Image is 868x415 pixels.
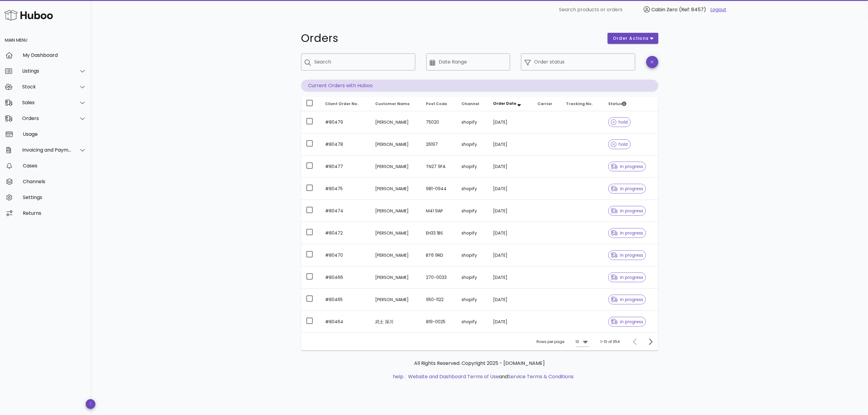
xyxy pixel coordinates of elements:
span: Order Date [493,101,516,106]
a: Website and Dashboard Terms of Use [408,373,499,380]
td: [PERSON_NAME] [370,200,421,222]
span: in progress [611,209,643,213]
a: Logout [710,6,726,13]
td: [DATE] [489,311,533,333]
div: Rows per page: [537,333,589,351]
td: [DATE] [489,200,533,222]
td: [PERSON_NAME] [370,111,421,133]
td: 819-0025 [421,311,457,333]
td: [DATE] [489,222,533,244]
p: Current Orders with Huboo [301,80,658,92]
td: [DATE] [489,178,533,200]
span: hold [611,142,628,146]
span: Status [608,101,626,106]
span: in progress [611,164,643,169]
td: [PERSON_NAME] [370,289,421,311]
span: in progress [611,253,643,257]
div: 10Rows per page: [576,337,589,347]
button: order actions [608,33,658,44]
td: [DATE] [489,289,533,311]
td: [PERSON_NAME] [370,156,421,178]
span: Tracking No. [566,101,593,106]
td: M41 9AP [421,200,457,222]
span: Carrier [537,101,552,106]
div: Stock [22,84,72,90]
div: Invoicing and Payments [22,147,72,153]
td: [DATE] [489,133,533,156]
td: shopify [457,200,489,222]
div: Returns [23,210,86,216]
th: Post Code [421,97,457,111]
td: [DATE] [489,244,533,266]
th: Order Date: Sorted descending. Activate to remove sorting. [489,97,533,111]
span: order actions [612,35,649,42]
span: in progress [611,231,643,235]
td: [DATE] [489,266,533,289]
td: shopify [457,156,489,178]
span: Cabin Zero [651,6,678,13]
td: shopify [457,311,489,333]
td: #80477 [321,156,370,178]
td: #80478 [321,133,370,156]
td: shopify [457,133,489,156]
td: shopify [457,266,489,289]
p: All Rights Reserved. Copyright 2025 - [DOMAIN_NAME] [306,360,654,367]
span: (Ref: 8457) [679,6,706,13]
div: 10 [576,339,579,345]
td: EH33 1BS [421,222,457,244]
div: Orders [22,115,72,121]
img: Huboo Logo [4,9,53,22]
td: [PERSON_NAME] [370,222,421,244]
span: Customer Name [375,101,410,106]
td: #80479 [321,111,370,133]
span: Post Code [426,101,447,106]
td: [PERSON_NAME] [370,266,421,289]
td: 981-0944 [421,178,457,200]
th: Carrier [533,97,561,111]
span: in progress [611,320,643,324]
td: #80470 [321,244,370,266]
div: Settings [23,194,86,200]
div: Usage [23,131,86,137]
td: #80466 [321,266,370,289]
td: #80464 [321,311,370,333]
th: Customer Name [370,97,421,111]
span: in progress [611,187,643,191]
div: My Dashboard [23,52,86,58]
td: shopify [457,178,489,200]
td: [DATE] [489,111,533,133]
a: Service Terms & Conditions [508,373,574,380]
td: [PERSON_NAME] [370,244,421,266]
td: #80474 [321,200,370,222]
th: Channel [457,97,489,111]
td: shopify [457,111,489,133]
div: Channels [23,179,86,184]
td: [PERSON_NAME] [370,133,421,156]
td: shopify [457,222,489,244]
div: Cases [23,163,86,169]
td: 26197 [421,133,457,156]
td: 武士 深川 [370,311,421,333]
li: and [406,373,574,380]
td: 950-1122 [421,289,457,311]
div: Listings [22,68,72,74]
th: Status [603,97,658,111]
button: Next page [645,336,656,347]
td: #80475 [321,178,370,200]
td: 270-0033 [421,266,457,289]
div: 1-10 of 354 [601,339,620,345]
td: [DATE] [489,156,533,178]
td: 75020 [421,111,457,133]
span: Channel [462,101,479,106]
span: in progress [611,275,643,280]
td: [PERSON_NAME] [370,178,421,200]
td: shopify [457,244,489,266]
th: Client Order No. [321,97,370,111]
h1: Orders [301,33,601,44]
td: BT6 9RD [421,244,457,266]
a: help [393,373,403,380]
td: #80465 [321,289,370,311]
span: Client Order No. [325,101,359,106]
span: hold [611,120,628,124]
td: TN27 9FA [421,156,457,178]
